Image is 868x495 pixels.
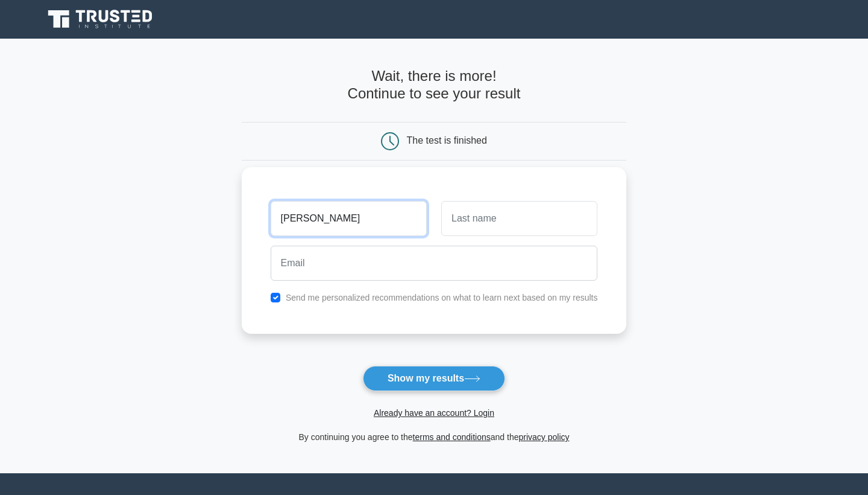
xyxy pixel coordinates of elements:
[234,430,634,444] div: By continuing you agree to the and the
[271,246,598,281] input: Email
[363,366,505,391] button: Show my results
[441,201,597,236] input: Last name
[242,68,627,103] h4: Wait, there is more! Continue to see your result
[286,293,598,302] label: Send me personalized recommendations on what to learn next based on my results
[413,432,491,442] a: terms and conditions
[271,201,427,236] input: First name
[519,432,570,442] a: privacy policy
[407,135,487,145] div: The test is finished
[374,408,494,418] a: Already have an account? Login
